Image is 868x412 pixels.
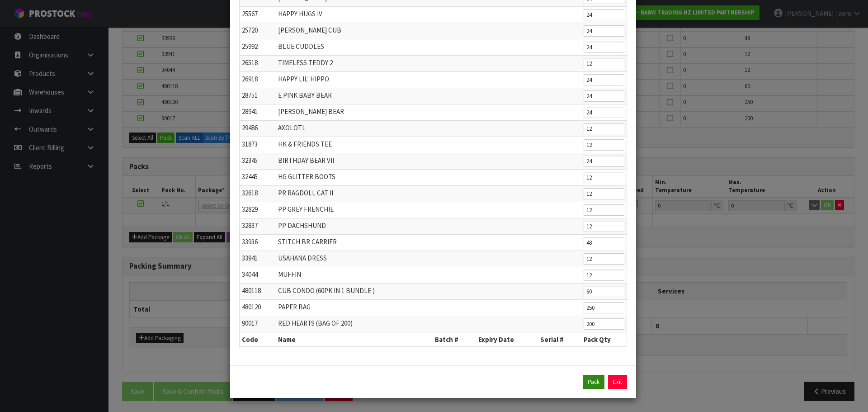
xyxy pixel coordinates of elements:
[242,42,258,51] span: 25992
[242,172,258,181] span: 32445
[278,123,306,132] span: AXOLOTL
[278,303,311,311] span: PAPER BAG
[242,156,258,165] span: 32345
[278,221,326,230] span: PP DACHSHUND
[278,140,332,148] span: HK & FRIENDS TEE
[278,319,353,327] span: RED HEARTS (BAG OF 200)
[608,375,627,389] a: Exit
[242,189,258,197] span: 32618
[242,140,258,148] span: 31873
[278,172,335,181] span: HG GLITTER BOOTS
[278,75,329,83] span: HAPPY LIL' HIPPO
[278,189,333,197] span: PR RAGDOLL CAT II
[242,75,258,83] span: 26918
[242,123,258,132] span: 29486
[242,237,258,246] span: 33936
[278,42,324,51] span: BLUE CUDDLES
[476,332,538,346] th: Expiry Date
[278,156,334,165] span: BIRTHDAY BEAR VII
[278,58,333,67] span: TIMELESS TEDDY 2
[583,375,604,389] button: Pack
[242,9,258,18] span: 25567
[242,303,261,311] span: 480120
[242,254,258,262] span: 33941
[242,221,258,230] span: 32837
[242,286,261,295] span: 480118
[242,107,258,116] span: 28941
[278,107,344,116] span: [PERSON_NAME] BEAR
[242,270,258,279] span: 34044
[278,254,327,262] span: USAHANA DRESS
[278,91,332,99] span: E PINK BABY BEAR
[278,9,322,18] span: HAPPY HUGS IV
[240,332,276,346] th: Code
[242,319,258,327] span: 90017
[278,237,337,246] span: STITCH BR CARRIER
[278,286,375,295] span: CUB CONDO (60PK IN 1 BUNDLE )
[278,270,301,279] span: MUFFIN
[242,26,258,34] span: 25720
[278,26,341,34] span: [PERSON_NAME] CUB
[276,332,432,346] th: Name
[242,91,258,99] span: 28751
[581,332,627,346] th: Pack Qty
[433,332,476,346] th: Batch #
[538,332,581,346] th: Serial #
[242,58,258,67] span: 26518
[278,205,334,213] span: PP GREY FRENCHIE
[242,205,258,213] span: 32829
